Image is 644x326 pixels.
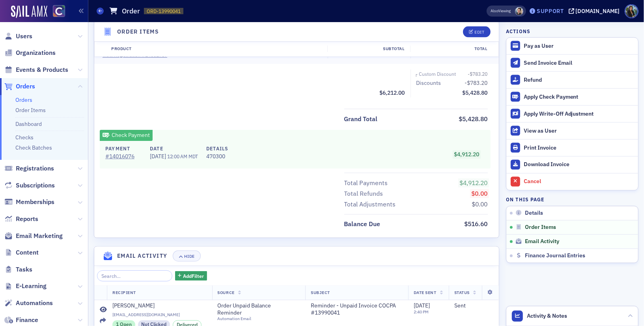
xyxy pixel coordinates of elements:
a: Download Invoice [506,156,638,173]
button: AddFilter [175,271,207,281]
span: Users [16,32,32,41]
div: Total Payments [344,178,388,188]
span: Registrations [16,164,54,173]
h4: Payment [105,145,142,152]
a: Reports [4,215,38,223]
span: Details [525,210,543,217]
h4: Date [150,145,198,152]
span: E-Learning [16,282,47,290]
span: Subscriptions [16,181,55,190]
span: Order Items [525,224,556,231]
span: Orders [16,82,35,91]
span: Total Refunds [344,189,386,199]
span: Reports [16,215,38,223]
div: Cancel [524,178,634,185]
span: Content [16,248,39,257]
span: Email Marketing [16,232,63,240]
span: Recipient [112,290,136,296]
button: Hide [173,251,200,262]
a: Finance [4,316,38,324]
a: Automations [4,299,53,307]
span: $516.60 [465,220,488,228]
span: MDT [187,153,198,159]
span: Pamela Galey-Coleman [515,7,523,15]
span: Finance Journal Entries [525,253,585,260]
a: Events & Products [4,66,68,74]
a: #14016076 [105,152,142,161]
a: Email Marketing [4,232,63,240]
h4: Actions [506,28,530,35]
button: Cancel [506,173,638,190]
div: [DOMAIN_NAME] [576,7,620,15]
span: $5,428.80 [463,89,488,96]
div: Balance Due [344,219,381,229]
a: Subscriptions [4,181,55,190]
span: Source [218,290,235,296]
span: Total Payments [344,178,391,188]
span: Balance Due [344,219,383,229]
a: Orders [15,96,32,103]
button: View as User [506,122,638,139]
div: View as User [524,127,634,135]
div: Also [491,8,498,13]
input: Search… [97,270,172,281]
a: View Homepage [47,5,65,19]
div: Custom Discount [419,70,456,77]
span: $0.00 [472,189,488,197]
div: [PERSON_NAME] [112,303,155,310]
span: Automations [16,299,53,307]
a: Order Unpaid Balance ReminderAutomation Email [218,303,300,322]
span: Tasks [16,265,32,274]
span: Organizations [16,49,56,57]
a: Memberships [4,198,54,206]
div: Print Invoice [524,144,634,152]
button: Send Invoice Email [506,54,638,71]
button: [DOMAIN_NAME] [569,8,623,14]
a: [PERSON_NAME] [112,303,207,310]
div: Sent [454,303,493,310]
div: Total Refunds [344,189,383,199]
div: Apply Check Payment [524,94,634,101]
a: Order Items [15,107,46,114]
img: SailAMX [53,5,65,17]
a: E-Learning [4,282,47,290]
div: Grand Total [344,114,378,124]
div: Download Invoice [524,161,634,169]
div: Product [106,46,327,52]
div: Check Payment [100,130,153,141]
div: Total [410,46,493,52]
span: Profile [625,4,638,18]
span: [DATE] [150,153,167,160]
div: Support [537,7,564,15]
div: Hide [185,255,195,259]
div: Apply Write-Off Adjustment [524,111,634,118]
span: Reminder - Unpaid Invoice COCPA #13990041 [311,303,403,317]
span: $0.00 [472,200,488,208]
span: Add Filter [183,272,204,279]
div: Refund [524,77,634,84]
a: Users [4,32,32,41]
h4: Email Activity [117,252,168,260]
a: Checks [15,134,34,141]
span: 470300 [206,152,228,161]
span: Total Adjustments [344,200,399,209]
span: 12:00 AM [167,153,187,159]
time: 2:40 PM [414,309,429,315]
h1: Order [122,6,140,16]
span: Finance [16,316,38,324]
button: Apply Check Payment [506,88,638,105]
a: Content [4,248,39,257]
span: [DATE] [414,302,430,309]
span: Status [454,290,470,296]
span: -$783.20 [468,71,488,77]
span: Email Activity [525,238,559,245]
span: Viewing [491,8,511,14]
div: Total Adjustments [344,200,396,209]
a: Organizations [4,49,56,57]
a: SailAMX [11,6,47,18]
span: [EMAIL_ADDRESS][DOMAIN_NAME] [112,313,207,318]
span: Memberships [16,198,54,206]
span: -$783.20 [465,79,488,86]
span: Custom Discount [419,70,459,77]
span: ┌ [415,71,417,78]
